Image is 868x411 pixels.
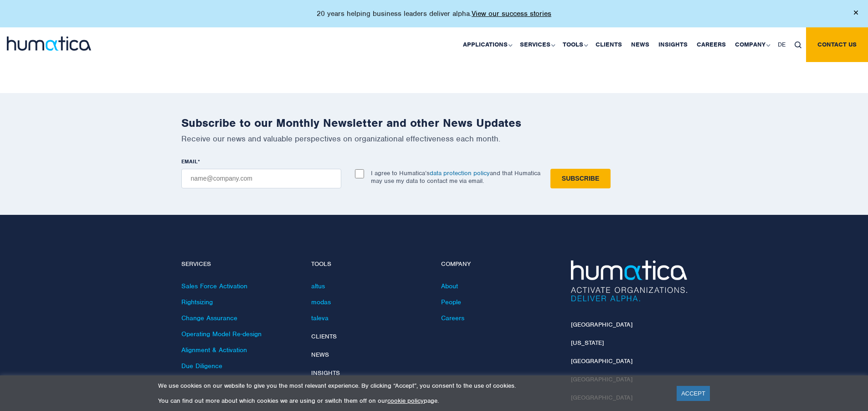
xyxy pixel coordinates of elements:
[371,169,540,185] p: I agree to Humatica’s and that Humatica may use my data to contact me via email.
[311,351,329,359] a: News
[806,27,868,62] a: Contact us
[441,282,458,290] a: About
[311,282,325,290] a: altus
[692,27,730,62] a: Careers
[181,282,247,290] a: Sales Force Activation
[677,386,710,401] a: ACCEPT
[181,362,222,370] a: Due Diligence
[181,346,247,354] a: Alignment & Activation
[571,260,687,302] img: Humatica
[181,260,298,268] h4: Services
[158,397,665,405] p: You can find out more about which cookies we are using or switch them off on our page.
[472,9,551,18] a: View our success stories
[311,314,329,322] a: taleva
[158,382,665,390] p: We use cookies on our website to give you the most relevant experience. By clicking “Accept”, you...
[795,42,801,48] img: search_icon
[654,27,692,62] a: Insights
[515,27,558,62] a: Services
[311,369,340,377] a: Insights
[355,169,364,178] input: I agree to Humatica’sdata protection policyand that Humatica may use my data to contact me via em...
[7,36,91,51] img: logo
[181,116,687,130] h2: Subscribe to our Monthly Newsletter and other News Updates
[181,298,213,306] a: Rightsizing
[550,169,611,188] input: Subscribe
[571,321,632,328] a: [GEOGRAPHIC_DATA]
[311,298,331,306] a: modas
[181,134,687,144] p: Receive our news and valuable perspectives on organizational effectiveness each month.
[430,169,490,177] a: data protection policy
[778,41,786,48] span: DE
[181,169,341,188] input: name@company.com
[558,27,591,62] a: Tools
[181,314,237,322] a: Change Assurance
[387,397,424,405] a: cookie policy
[181,158,198,165] span: EMAIL
[311,260,427,268] h4: Tools
[317,9,551,18] p: 20 years helping business leaders deliver alpha.
[441,260,557,268] h4: Company
[571,357,632,365] a: [GEOGRAPHIC_DATA]
[311,333,337,340] a: Clients
[773,27,790,62] a: DE
[441,298,461,306] a: People
[441,314,464,322] a: Careers
[591,27,627,62] a: Clients
[730,27,773,62] a: Company
[571,339,604,347] a: [US_STATE]
[627,27,654,62] a: News
[458,27,515,62] a: Applications
[181,330,262,338] a: Operating Model Re-design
